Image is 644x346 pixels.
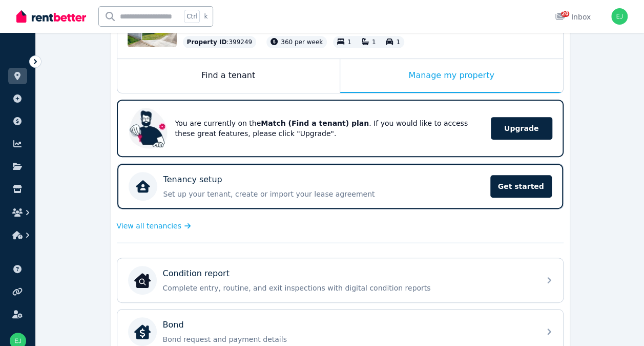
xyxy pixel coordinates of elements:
img: Eileen Jacob [611,8,628,25]
img: Upgrade RentBetter plan [128,108,169,149]
span: 1 [372,39,376,46]
span: 1 [347,39,351,46]
span: 20 [561,11,569,17]
div: : 399249 [183,36,257,48]
p: Bond request and payment details [163,334,534,344]
a: Condition reportCondition reportComplete entry, routine, and exit inspections with digital condit... [117,258,563,302]
p: Complete entry, routine, and exit inspections with digital condition reports [163,283,534,293]
p: Bond [163,319,184,331]
img: Bond [134,323,151,340]
span: k [204,12,207,21]
span: Ctrl [184,10,200,23]
span: Upgrade [491,117,552,140]
span: Property ID [187,38,227,46]
b: Match (Find a tenant) plan [261,119,369,127]
img: Condition report [134,272,151,289]
div: Manage my property [340,59,563,93]
span: View all tenancies [117,221,181,231]
img: RentBetter [16,9,86,24]
p: Set up your tenant, create or import your lease agreement [163,189,484,199]
span: 1 [396,39,400,46]
p: You are currently on the . If you would like to access these great features, please click "Upgrade". [175,118,476,139]
p: Condition report [163,267,230,280]
a: View all tenancies [117,221,191,231]
a: Tenancy setupSet up your tenant, create or import your lease agreementGet started [117,164,563,209]
div: Inbox [555,12,591,22]
span: Get started [490,175,552,198]
span: 360 per week [281,39,323,46]
p: Tenancy setup [163,174,222,186]
div: Find a tenant [117,59,340,93]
